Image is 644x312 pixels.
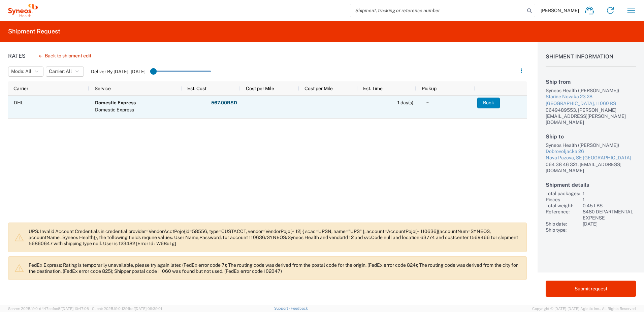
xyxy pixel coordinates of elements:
button: Mode: All [8,67,43,77]
div: Ship date: [546,221,580,227]
button: Book [477,98,500,108]
h2: Ship to [546,133,636,140]
div: 1 [583,197,636,203]
span: Client: 2025.19.0-129fbcf [92,307,162,311]
span: DHL [14,100,24,105]
span: [PERSON_NAME] [541,7,579,14]
h2: Ship from [546,79,636,85]
span: Pickup [422,86,437,91]
button: 567.00RSD [211,98,237,108]
h2: Shipment Request [8,27,60,35]
span: Mode: All [11,68,31,75]
div: Pieces [546,197,580,203]
a: Dobrovoljačka 26Nova Pazova, SE [GEOGRAPHIC_DATA] [546,148,636,161]
div: 1 [583,190,636,197]
span: Service [95,86,111,91]
button: Carrier: All [46,67,84,77]
div: 0.45 LBS [583,203,636,209]
label: Deliver By [DATE] - [DATE] [91,69,146,75]
h1: Rates [8,53,26,59]
div: Syneos Health ([PERSON_NAME]) [546,87,636,94]
h1: Shipment Information [546,53,636,67]
span: Cost per Mile [304,86,333,91]
span: Server: 2025.19.0-d447cefac8f [8,307,89,311]
button: Back to shipment edit [34,50,97,62]
span: [DATE] 10:47:06 [62,307,89,311]
div: Dobrovoljačka 26 [546,148,636,155]
a: Support [274,306,291,310]
span: 1 day(s) [397,100,413,105]
div: Syneos Health ([PERSON_NAME]) [546,142,636,148]
strong: 567.00 RSD [211,100,237,106]
div: Total packages: [546,190,580,197]
p: UPS: Invalid Account Credentials in credential provider=VendorAcctPojo{id=58556, type=CUSTACCT, v... [29,228,521,246]
span: Est. Cost [187,86,206,91]
p: FedEx Express: Rating is temporarily unavailable, please try again later. (FedEx error code 7); T... [29,262,521,274]
span: Carrier [13,86,28,91]
div: Reference: [546,209,580,221]
div: Domestic Express [95,106,136,113]
div: 064 38 46 321, [EMAIL_ADDRESS][DOMAIN_NAME] [546,161,636,174]
input: Shipment, tracking or reference number [350,4,525,17]
a: Feedback [291,306,308,310]
div: [DATE] [583,221,636,227]
span: Copyright © [DATE]-[DATE] Agistix Inc., All Rights Reserved [532,306,636,312]
button: Submit request [546,281,636,297]
span: Est. Time [363,86,383,91]
div: Total weight: [546,203,580,209]
span: Cost per Mile [246,86,274,91]
h2: Shipment details [546,182,636,188]
div: Ship type: [546,227,580,233]
a: Starine Novaka 23 28[GEOGRAPHIC_DATA], 11060 RS [546,94,636,107]
div: Starine Novaka 23 28 [546,94,636,100]
span: Carrier: All [49,68,72,75]
b: Domestic Express [95,100,136,105]
div: 0649489553, [PERSON_NAME][EMAIL_ADDRESS][PERSON_NAME][DOMAIN_NAME] [546,107,636,125]
div: 8480 DEPARTMENTAL EXPENSE [583,209,636,221]
span: [DATE] 09:39:01 [135,307,162,311]
div: Nova Pazova, SE [GEOGRAPHIC_DATA] [546,155,636,161]
div: [GEOGRAPHIC_DATA], 11060 RS [546,100,636,107]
